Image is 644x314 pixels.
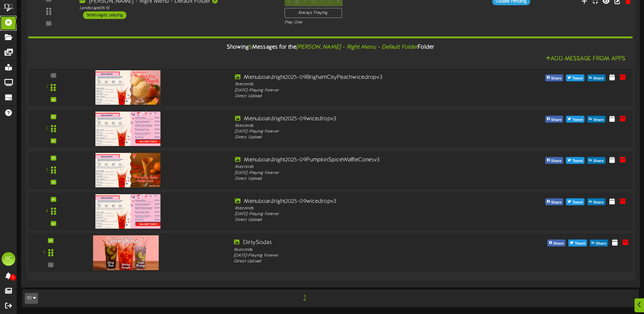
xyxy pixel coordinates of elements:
[566,157,585,164] button: Tweet
[552,240,565,247] span: Share
[234,247,478,253] div: 8 seconds
[566,74,585,81] button: Tweet
[235,164,476,170] div: 8 seconds
[566,198,585,205] button: Tweet
[587,116,605,123] button: Share
[95,70,160,105] img: 17ef3820-2aca-4b88-928f-15d103e5dfd4.png
[235,156,476,164] div: Menuboardright2025-09PumpkinSpiceWaffleConesv3
[235,93,476,99] div: Direct Upload
[302,294,308,301] span: 1
[587,157,605,164] button: Share
[590,240,608,246] button: Share
[594,240,608,247] span: Share
[95,194,160,229] img: c8b81960-c6aa-4cd3-9fa8-2beca698e32b.png
[235,176,476,182] div: Direct Upload
[79,5,274,11] div: Landscape ( 16:9 )
[545,74,563,81] button: Share
[25,293,38,304] button: 10
[235,217,476,223] div: Direct Upload
[235,211,476,217] div: [DATE] - Playing Forever
[234,253,478,259] div: [DATE] - Playing Forever
[235,135,476,140] div: Direct Upload
[545,116,563,123] button: Share
[545,157,563,164] button: Share
[284,20,428,25] div: Play One
[2,252,15,266] div: BC
[544,55,627,63] button: Add Message From Apps
[571,199,584,206] span: Tweet
[235,123,476,129] div: 8 seconds
[592,157,605,165] span: Share
[566,116,585,123] button: Tweet
[235,82,476,87] div: 8 seconds
[235,170,476,176] div: [DATE] - Playing Forever
[550,116,563,124] span: Share
[571,75,584,82] span: Tweet
[545,198,563,205] button: Share
[10,274,16,281] span: 0
[592,75,605,82] span: Share
[235,115,476,123] div: Menuboardright2025-09wicedropv3
[571,116,584,124] span: Tweet
[23,40,638,55] div: Showing Messages for the Folder
[234,259,478,265] div: Direct Upload
[93,235,159,270] img: 618bf141-be92-43b7-8664-1e4226984162.png
[568,240,587,246] button: Tweet
[592,116,605,124] span: Share
[235,198,476,206] div: Menuboardright2025-09wicedropv3
[235,206,476,211] div: 8 seconds
[587,198,605,205] button: Share
[284,8,342,18] div: Always Playing
[234,239,478,247] div: DirtySodas
[550,199,563,206] span: Share
[571,157,584,165] span: Tweet
[587,74,605,81] button: Share
[249,44,252,50] span: 5
[592,199,605,206] span: Share
[95,153,160,187] img: ac6146e3-e3d6-4d11-833d-23a107eedf54.png
[550,75,563,82] span: Share
[235,88,476,93] div: [DATE] - Playing Forever
[235,74,476,82] div: Menuboardright2025-09BrighamCityPeachwicedropv3
[573,240,587,247] span: Tweet
[83,12,127,19] div: 5 messages playing
[95,111,160,146] img: 58f5f430-826f-408b-a39b-0388aae861d6.png
[550,157,563,165] span: Share
[547,240,566,246] button: Share
[235,129,476,135] div: [DATE] - Playing Forever
[296,44,418,50] i: [PERSON_NAME] - Right Menu - Default Folder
